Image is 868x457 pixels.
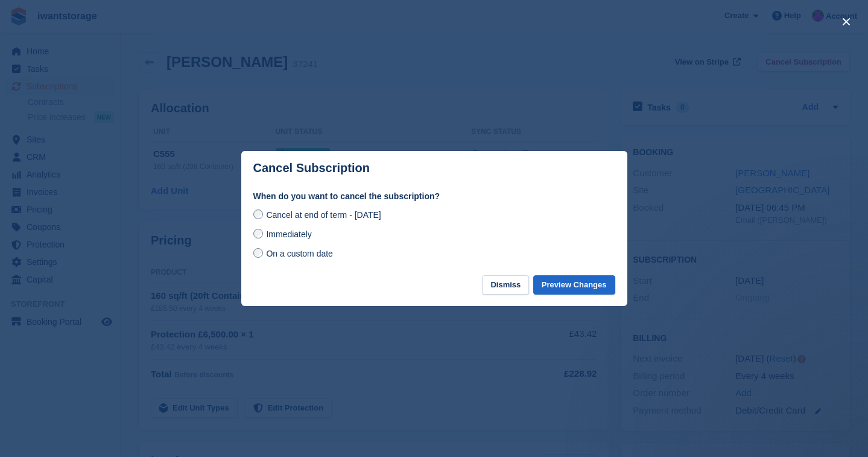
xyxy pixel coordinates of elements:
button: Dismiss [482,275,529,295]
span: Cancel at end of term - [DATE] [266,210,381,220]
label: When do you want to cancel the subscription? [253,190,615,203]
input: On a custom date [253,248,263,258]
button: close [837,12,856,31]
p: Cancel Subscription [253,161,370,175]
button: Preview Changes [533,275,615,295]
input: Immediately [253,229,263,238]
input: Cancel at end of term - [DATE] [253,209,263,219]
span: Immediately [266,229,311,239]
span: On a custom date [266,249,333,258]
